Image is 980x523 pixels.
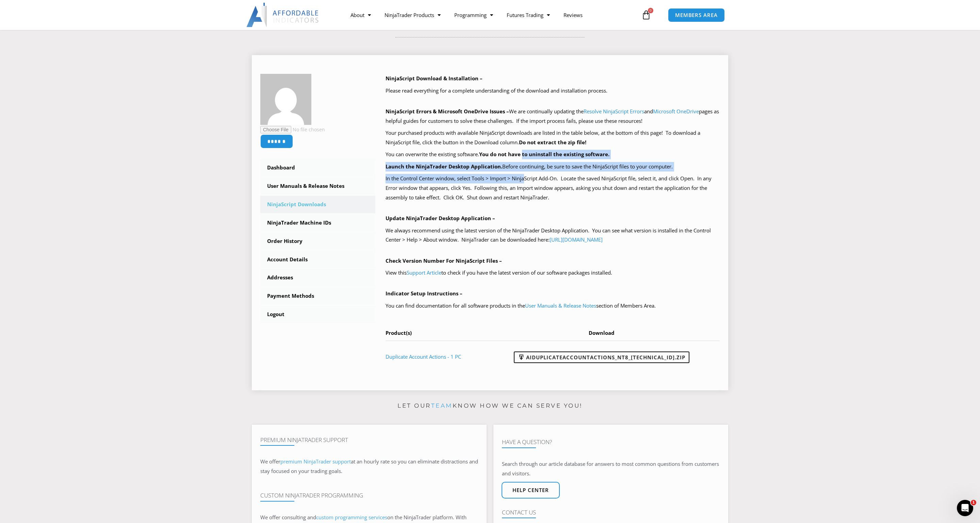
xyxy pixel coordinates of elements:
p: Before continuing, be sure to save the NinjaScript files to your computer. [386,162,720,171]
b: Check Version Number For NinjaScript Files – [386,257,502,264]
a: Order History [260,232,375,250]
a: Microsoft OneDrive [653,108,699,115]
p: Please read everything for a complete understanding of the download and installation process. [386,86,720,96]
p: Search through our article database for answers to most common questions from customers and visit... [502,459,720,478]
a: Programming [447,7,500,23]
a: MEMBERS AREA [668,8,725,22]
a: Futures Trading [500,7,557,23]
b: NinjaScript Errors & Microsoft OneDrive Issues – [386,108,509,115]
p: You can find documentation for all software products in the section of Members Area. [386,301,720,311]
h4: Custom NinjaTrader Programming [260,492,478,499]
p: View this to check if you have the latest version of our software packages installed. [386,268,720,278]
a: User Manuals & Release Notes [525,302,596,309]
span: We offer [260,458,280,465]
b: Update NinjaTrader Desktop Application – [386,215,495,222]
p: You can overwrite the existing software. [386,150,720,159]
a: User Manuals & Release Notes [260,177,375,195]
nav: Menu [344,7,640,23]
h4: Premium NinjaTrader Support [260,437,478,443]
a: Duplicate Account Actions - 1 PC [386,353,461,360]
b: NinjaScript Download & Installation – [386,75,483,82]
a: AIDuplicateAccountActions_NT8_[TECHNICAL_ID].zip [514,352,689,363]
a: About [344,7,378,23]
span: We offer consulting and [260,514,387,521]
span: Help center [512,488,549,493]
a: Reviews [557,7,589,23]
p: Your purchased products with available NinjaScript downloads are listed in the table below, at th... [386,128,720,147]
a: NinjaTrader Products [378,7,447,23]
img: 93ab459b44b1bc97e759198d71d726225444e81d2c82101a780d38ef703ec59f [260,74,311,125]
a: Support Article [407,269,441,276]
p: Let our know how we can serve you! [252,401,728,411]
p: We always recommend using the latest version of the NinjaTrader Desktop Application. You can see ... [386,226,720,245]
span: Product(s) [386,329,412,336]
b: You do not have to uninstall the existing software. [479,151,609,158]
a: NinjaScript Downloads [260,196,375,213]
span: 0 [648,8,653,13]
nav: Account pages [260,159,375,323]
iframe: Intercom live chat [957,500,973,516]
span: 1 [971,500,976,505]
h4: Have A Question? [502,439,720,445]
a: premium NinjaTrader support [280,458,351,465]
a: Resolve NinjaScript Errors [584,108,644,115]
a: 0 [631,5,661,25]
a: custom programming services [316,514,387,521]
img: LogoAI | Affordable Indicators – NinjaTrader [246,3,320,27]
a: Logout [260,306,375,323]
a: team [431,402,453,409]
a: [URL][DOMAIN_NAME] [550,236,603,243]
a: Payment Methods [260,287,375,305]
span: at an hourly rate so you can eliminate distractions and stay focused on your trading goals. [260,458,478,474]
p: In the Control Center window, select Tools > Import > NinjaScript Add-On. Locate the saved NinjaS... [386,174,720,202]
span: Download [589,329,615,336]
h4: Contact Us [502,509,720,516]
p: We are continually updating the and pages as helpful guides for customers to solve these challeng... [386,107,720,126]
a: Addresses [260,269,375,287]
b: Indicator Setup Instructions – [386,290,462,297]
a: Account Details [260,251,375,268]
b: Launch the NinjaTrader Desktop Application. [386,163,502,170]
a: NinjaTrader Machine IDs [260,214,375,232]
a: Dashboard [260,159,375,177]
a: Help center [502,482,560,499]
span: MEMBERS AREA [675,13,718,18]
b: Do not extract the zip file! [519,139,586,146]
